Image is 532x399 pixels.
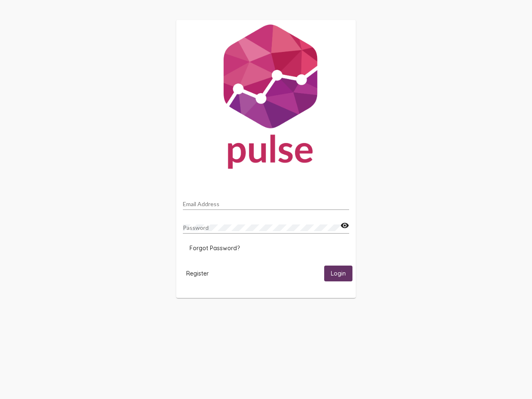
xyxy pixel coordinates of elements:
[183,241,246,256] button: Forgot Password?
[340,221,349,231] mat-icon: visibility
[324,266,352,281] button: Login
[331,270,346,278] span: Login
[176,20,356,177] img: Pulse For Good Logo
[180,266,215,281] button: Register
[186,270,209,277] span: Register
[190,244,240,252] span: Forgot Password?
